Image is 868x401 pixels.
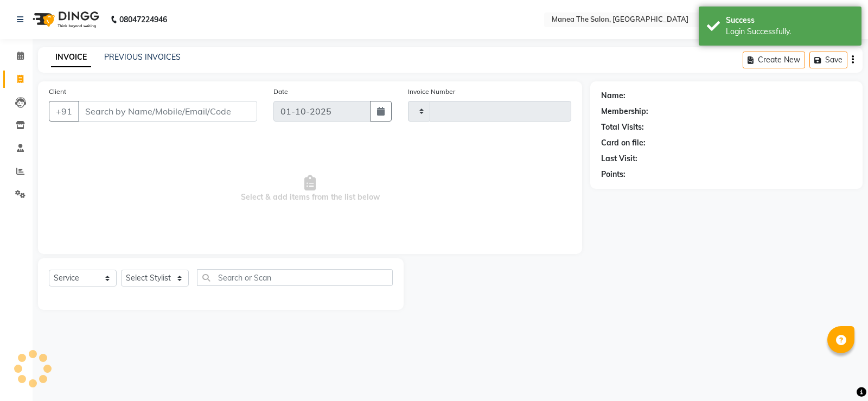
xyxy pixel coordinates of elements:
a: INVOICE [51,48,91,67]
div: Success [726,15,853,26]
input: Search by Name/Mobile/Email/Code [78,101,257,122]
div: Name: [601,90,626,101]
span: Select & add items from the list below [49,135,571,243]
div: Login Successfully. [726,26,853,37]
div: Total Visits: [601,122,644,133]
label: Date [273,87,288,97]
input: Search or Scan [197,269,393,286]
a: PREVIOUS INVOICES [104,52,181,62]
label: Client [49,87,66,97]
b: 08047224946 [119,4,167,35]
button: +91 [49,101,79,122]
button: Save [809,52,847,68]
div: Card on file: [601,137,646,149]
div: Last Visit: [601,153,637,164]
img: logo [28,4,102,35]
div: Membership: [601,106,648,117]
div: Points: [601,169,626,180]
label: Invoice Number [408,87,455,97]
button: Create New [743,52,805,68]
